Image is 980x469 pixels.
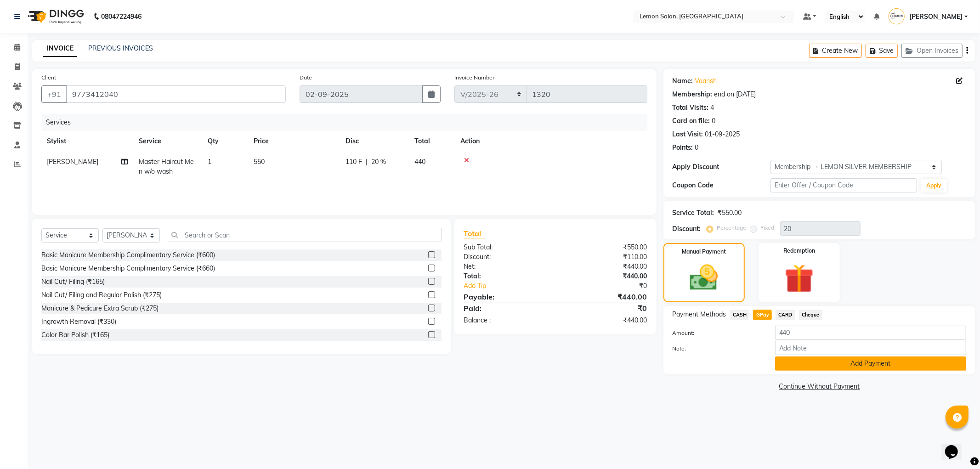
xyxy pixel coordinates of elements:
span: Payment Methods [673,310,726,319]
div: 0 [695,143,699,153]
div: Sub Total: [457,243,555,252]
th: Qty [202,131,248,152]
div: Basic Manicure Membership Complimentary Service (₹600) [41,250,215,260]
span: Master Haircut Men w/o wash [139,158,194,175]
button: Apply [921,179,947,192]
th: Disc [340,131,409,152]
a: Vaansh [695,76,717,86]
input: Add Note [775,341,966,355]
label: Manual Payment [682,248,726,256]
input: Search or Scan [167,228,442,242]
input: Search by Name/Mobile/Email/Code [66,85,286,103]
th: Total [409,131,455,152]
div: Color Bar Polish (₹165) [41,330,109,340]
div: Services [42,114,654,131]
div: Ingrowth Removal (₹330) [41,317,116,327]
div: Discount: [673,224,701,234]
span: 550 [254,158,265,166]
div: Card on file: [673,116,710,126]
div: Basic Manicure Membership Complimentary Service (₹660) [41,264,215,273]
div: ₹550.00 [555,243,654,252]
div: ₹550.00 [718,208,742,218]
div: 4 [711,103,714,113]
label: Fixed [761,224,775,232]
span: 1 [208,158,211,166]
img: _gift.svg [776,260,823,297]
div: end on [DATE] [714,90,756,99]
div: Coupon Code [673,181,770,190]
div: Total: [457,271,555,281]
div: ₹0 [555,303,654,314]
div: Paid: [457,303,555,314]
span: | [366,157,368,167]
span: 20 % [371,157,386,167]
div: Name: [673,76,693,86]
label: Note: [666,345,768,353]
button: Add Payment [775,356,966,371]
span: GPay [753,310,772,320]
div: ₹440.00 [555,316,654,325]
div: Last Visit: [673,130,703,139]
button: Create New [809,44,862,58]
iframe: chat widget [941,432,971,460]
div: Payable: [457,291,555,302]
a: PREVIOUS INVOICES [88,44,153,52]
div: Discount: [457,252,555,262]
span: CASH [730,310,750,320]
div: 01-09-2025 [705,130,740,139]
a: Continue Without Payment [665,382,974,391]
div: Points: [673,143,693,153]
div: Nail Cut/ Filing (₹165) [41,277,105,287]
span: 440 [414,158,425,166]
button: +91 [41,85,67,103]
div: Net: [457,262,555,271]
div: ₹440.00 [555,291,654,302]
span: Total [464,229,485,238]
label: Invoice Number [454,73,494,82]
label: Percentage [717,224,747,232]
a: Add Tip [457,281,572,291]
span: [PERSON_NAME] [47,158,98,166]
b: 08047224946 [101,4,142,29]
div: ₹110.00 [555,252,654,262]
img: logo [23,4,86,29]
label: Client [41,73,56,82]
th: Stylist [41,131,133,152]
a: INVOICE [43,40,77,57]
th: Action [455,131,647,152]
span: CARD [776,310,795,320]
input: Enter Offer / Coupon Code [770,178,918,192]
button: Open Invoices [901,44,963,58]
div: 0 [712,116,716,126]
div: Service Total: [673,208,714,218]
div: ₹440.00 [555,262,654,271]
div: Total Visits: [673,103,709,113]
th: Price [248,131,340,152]
div: Membership: [673,90,713,99]
img: _cash.svg [681,261,727,294]
label: Amount: [666,329,768,337]
label: Date [300,73,312,82]
img: Jenny Shah [889,8,905,24]
div: Balance : [457,316,555,325]
span: Cheque [799,310,822,320]
div: Manicure & Pedicure Extra Scrub (₹275) [41,304,159,313]
div: ₹0 [572,281,654,291]
span: 110 F [346,157,362,167]
input: Amount [775,326,966,340]
span: [PERSON_NAME] [909,12,963,22]
div: Nail Cut/ Filing and Regular Polish (₹275) [41,290,162,300]
div: Apply Discount [673,162,770,172]
th: Service [133,131,202,152]
button: Save [866,44,898,58]
label: Redemption [783,247,815,255]
div: ₹440.00 [555,271,654,281]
